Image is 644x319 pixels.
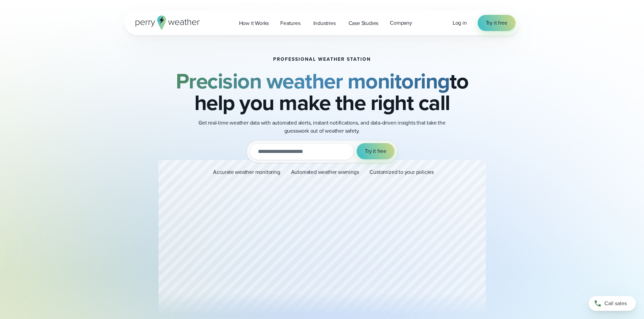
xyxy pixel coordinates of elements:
span: Try it free [486,19,507,27]
strong: Precision weather monitoring [176,65,450,97]
p: Get real-time weather data with automated alerts, instant notifications, and data-driven insights... [187,119,457,135]
a: Call sales [589,296,636,311]
p: Accurate weather monitoring [213,168,280,176]
a: How it Works [233,16,275,30]
a: Case Studies [343,16,384,30]
span: Case Studies [349,19,379,27]
p: Customized to your policies [369,168,434,176]
h2: to help you make the right call [159,70,486,113]
span: Industries [313,19,336,27]
h1: Professional Weather Station [273,57,371,62]
span: Try it free [365,147,386,155]
span: Call sales [604,299,627,308]
a: Try it free [478,15,516,31]
span: How it Works [239,19,269,27]
a: Log in [453,19,467,27]
p: Automated weather warnings [291,168,359,176]
button: Try it free [357,143,395,159]
span: Features [280,19,300,27]
span: Company [390,19,412,27]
